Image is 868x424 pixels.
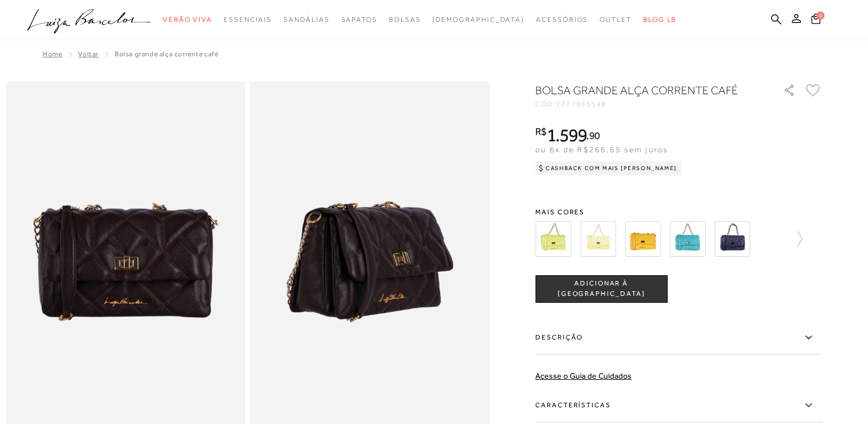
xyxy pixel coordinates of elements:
a: Voltar [78,50,99,58]
span: Outlet [600,16,632,24]
label: Características [535,389,822,422]
a: noSubCategoriesText [432,9,524,30]
a: Acesse o Guia de Cuidados [535,371,632,380]
span: Bolsas [389,16,421,24]
span: 1.599 [547,125,587,145]
i: , [586,130,600,141]
span: BLOG LB [643,16,676,24]
span: Sandálias [283,16,329,24]
a: BLOG LB [643,9,676,30]
img: BOLSA GRANDE ALÇA CORRENTA AMARELA [535,221,571,257]
span: Acessórios [536,16,588,24]
img: BOLSA GRANDE ALÇA CORRENTE AMARELA [580,221,616,257]
span: Sapatos [341,16,377,24]
span: Mais cores [535,209,822,215]
h1: BOLSA GRANDE ALÇA CORRENTE CAFÉ [535,82,750,98]
a: noSubCategoriesText [341,9,377,30]
span: ADICIONAR À [GEOGRAPHIC_DATA] [536,279,667,299]
img: BOLSA GRANDE ALÇA CORRENTE AZUL [670,221,705,257]
span: 0 [816,11,824,20]
a: noSubCategoriesText [536,9,588,30]
button: 0 [808,13,824,28]
a: noSubCategoriesText [224,9,272,30]
span: BOLSA GRANDE ALÇA CORRENTE CAFÉ [115,50,219,58]
span: [DEMOGRAPHIC_DATA] [432,16,524,24]
a: Home [42,50,62,58]
img: BOLSA GRANDE ALÇA CORRENTE AZUL ATLÂNTICO [714,221,750,257]
a: noSubCategoriesText [389,9,421,30]
span: ou 6x de R$266,65 sem juros [535,145,668,154]
div: Cashback com Mais [PERSON_NAME] [535,161,682,175]
span: Verão Viva [163,16,212,24]
img: BOLSA GRANDE ALÇA CORRENTE AMARELA [625,221,660,257]
a: noSubCategoriesText [163,9,212,30]
span: Essenciais [224,16,272,24]
label: Descrição [535,321,822,354]
a: noSubCategoriesText [283,9,329,30]
a: noSubCategoriesText [600,9,632,30]
div: CÓD: [535,101,765,107]
span: 7777065548 [556,100,607,108]
span: 90 [589,129,600,141]
button: ADICIONAR À [GEOGRAPHIC_DATA] [535,275,667,303]
i: R$ [535,126,547,137]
